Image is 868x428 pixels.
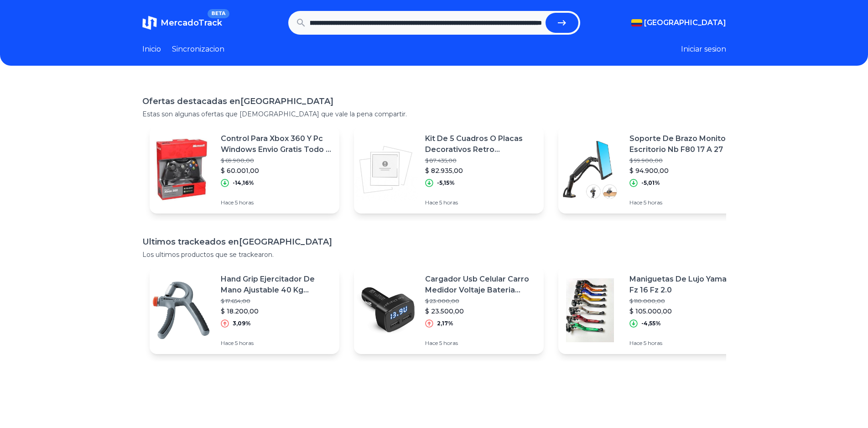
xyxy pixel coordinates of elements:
[558,278,622,342] img: Featured image
[142,95,726,108] h1: Ofertas destacadas en [GEOGRAPHIC_DATA]
[142,16,222,30] a: MercadoTrackBETA
[629,339,741,347] p: Hace 5 horas
[142,110,726,119] p: Estas son algunas ofertas que [DEMOGRAPHIC_DATA] que vale la pena compartir.
[208,9,229,18] span: BETA
[558,266,748,354] a: Featured imageManiguetas De Lujo Yamaha Fz 16 Fz 2.0$ 110.000,00$ 105.000,00-4,55%Hace 5 horas
[221,133,332,155] p: Control Para Xbox 360 Y Pc Windows Envio Gratis Todo El Pais
[221,298,332,305] p: $ 17.654,00
[142,250,726,259] p: Los ultimos productos que se trackearon.
[150,278,213,342] img: Featured image
[425,166,536,175] p: $ 82.935,00
[437,179,455,187] p: -5,15%
[629,157,741,164] p: $ 99.900,00
[425,157,536,164] p: $ 87.435,00
[354,278,418,342] img: Featured image
[558,126,748,214] a: Featured imageSoporte De Brazo Monitor A Escritorio Nb F80 17 A 27$ 99.900,00$ 94.900,00-5,01%Hac...
[558,138,622,202] img: Featured image
[681,44,726,55] button: Iniciar sesion
[629,133,741,155] p: Soporte De Brazo Monitor A Escritorio Nb F80 17 A 27
[425,339,536,347] p: Hace 5 horas
[142,235,726,248] h1: Ultimos trackeados en [GEOGRAPHIC_DATA]
[425,274,536,296] p: Cargador Usb Celular Carro Medidor Voltaje Bateria Vehicular
[221,274,332,296] p: Hand Grip Ejercitador De Mano Ajustable 40 Kg Sportfitness
[221,307,332,316] p: $ 18.200,00
[631,19,642,26] img: Colombia
[641,179,660,187] p: -5,01%
[172,44,224,55] a: Sincronizacion
[150,266,339,354] a: Featured imageHand Grip Ejercitador De Mano Ajustable 40 Kg Sportfitness$ 17.654,00$ 18.200,003,0...
[437,320,453,327] p: 2,17%
[629,274,741,296] p: Maniguetas De Lujo Yamaha Fz 16 Fz 2.0
[644,17,726,28] span: [GEOGRAPHIC_DATA]
[150,138,213,202] img: Featured image
[161,18,222,28] span: MercadoTrack
[233,320,251,327] p: 3,09%
[142,44,161,55] a: Inicio
[629,298,741,305] p: $ 110.000,00
[425,199,536,206] p: Hace 5 horas
[150,126,339,214] a: Featured imageControl Para Xbox 360 Y Pc Windows Envio Gratis Todo El Pais$ 69.900,00$ 60.001,00-...
[221,166,332,175] p: $ 60.001,00
[631,17,726,28] button: [GEOGRAPHIC_DATA]
[425,298,536,305] p: $ 23.000,00
[221,339,332,347] p: Hace 5 horas
[354,138,418,202] img: Featured image
[629,307,741,316] p: $ 105.000,00
[425,133,536,155] p: Kit De 5 Cuadros O Placas Decorativos Retro Economicos
[629,199,741,206] p: Hace 5 horas
[629,166,741,175] p: $ 94.900,00
[425,307,536,316] p: $ 23.500,00
[354,126,544,214] a: Featured imageKit De 5 Cuadros O Placas Decorativos Retro Economicos$ 87.435,00$ 82.935,00-5,15%H...
[641,320,661,327] p: -4,55%
[221,157,332,164] p: $ 69.900,00
[354,266,544,354] a: Featured imageCargador Usb Celular Carro Medidor Voltaje Bateria Vehicular$ 23.000,00$ 23.500,002...
[233,179,254,187] p: -14,16%
[142,16,157,30] img: MercadoTrack
[221,199,332,206] p: Hace 5 horas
